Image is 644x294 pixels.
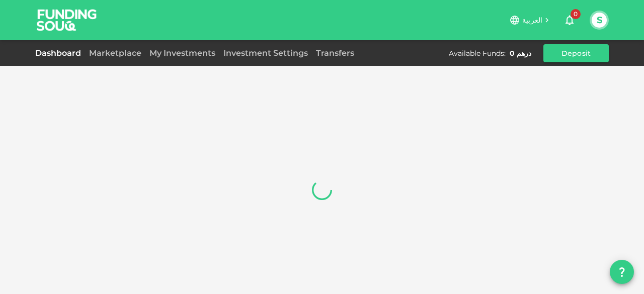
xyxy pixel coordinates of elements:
[219,48,312,58] a: Investment Settings
[35,48,85,58] a: Dashboard
[522,16,542,25] span: العربية
[510,48,531,58] div: درهم 0
[592,13,607,28] button: S
[571,9,581,19] span: 0
[85,48,145,58] a: Marketplace
[559,10,580,30] button: 0
[312,48,358,58] a: Transfers
[610,260,634,284] button: question
[145,48,219,58] a: My Investments
[543,44,609,62] button: Deposit
[449,48,506,58] div: Available Funds :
